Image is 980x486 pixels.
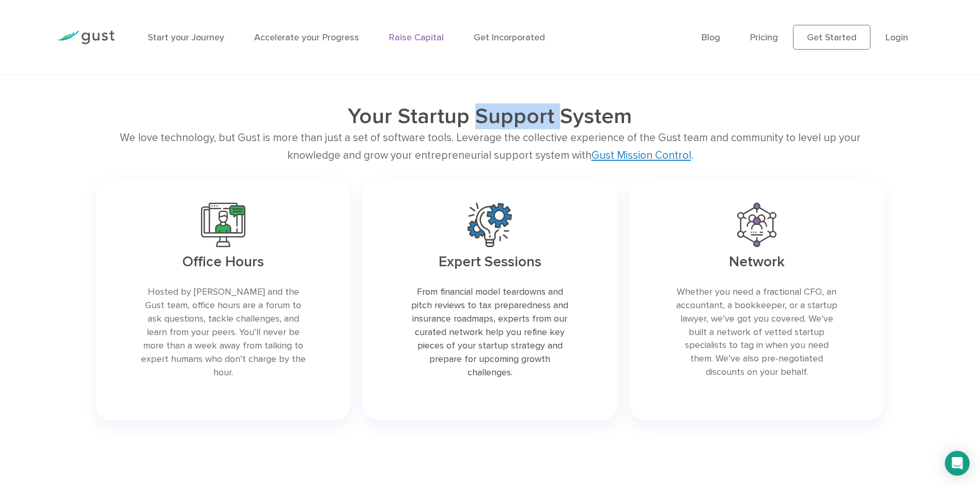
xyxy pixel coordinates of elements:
[702,32,720,43] a: Blog
[148,32,224,43] a: Start your Journey
[175,103,805,129] h2: Your Startup Support System
[750,32,778,43] a: Pricing
[793,25,870,50] a: Get Started
[96,129,884,164] div: We love technology, but Gust is more than just a set of software tools. Leverage the collective e...
[885,32,908,43] a: Login
[57,31,115,44] img: Gust Logo
[592,149,691,162] a: Gust Mission Control
[254,32,359,43] a: Accelerate your Progress
[794,366,980,486] iframe: Chat Widget
[474,32,545,43] a: Get Incorporated
[389,32,444,43] a: Raise Capital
